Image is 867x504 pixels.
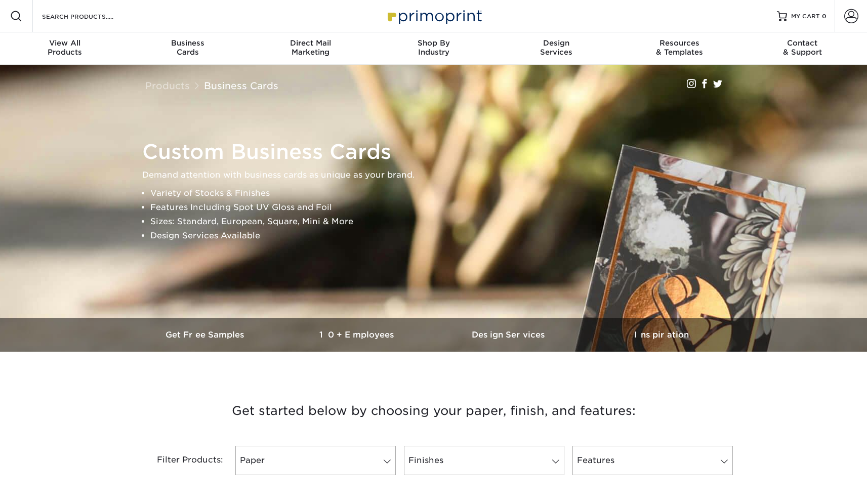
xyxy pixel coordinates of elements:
[138,388,730,434] h3: Get started below by choosing your paper, finish, and features:
[142,168,734,182] p: Demand attention with business cards as unique as your brand.
[572,446,733,475] a: Features
[249,38,372,57] div: Marketing
[372,38,495,48] span: Shop By
[822,13,827,20] span: 0
[4,38,127,57] div: Products
[130,446,231,475] div: Filter Products:
[249,32,372,65] a: Direct MailMarketing
[372,38,495,57] div: Industry
[204,80,278,91] a: Business Cards
[4,38,127,48] span: View All
[126,32,249,65] a: BusinessCards
[495,38,618,57] div: Services
[142,140,734,164] h1: Custom Business Cards
[404,446,564,475] a: Finishes
[150,229,734,243] li: Design Services Available
[618,38,741,48] span: Resources
[249,38,372,48] span: Direct Mail
[741,38,864,48] span: Contact
[586,318,737,352] a: Inspiration
[126,38,249,57] div: Cards
[145,80,190,91] a: Products
[372,32,495,65] a: Shop ByIndustry
[434,330,586,340] h3: Design Services
[130,318,282,352] a: Get Free Samples
[741,32,864,65] a: Contact& Support
[126,38,249,48] span: Business
[495,38,618,48] span: Design
[618,38,741,57] div: & Templates
[150,215,734,229] li: Sizes: Standard, European, Square, Mini & More
[618,32,741,65] a: Resources& Templates
[495,32,618,65] a: DesignServices
[434,318,586,352] a: Design Services
[791,12,820,21] span: MY CART
[282,318,434,352] a: 10+ Employees
[130,330,282,340] h3: Get Free Samples
[150,200,734,215] li: Features Including Spot UV Gloss and Foil
[41,10,140,22] input: SEARCH PRODUCTS.....
[383,5,484,27] img: Primoprint
[586,330,737,340] h3: Inspiration
[282,330,434,340] h3: 10+ Employees
[4,32,127,65] a: View AllProducts
[235,446,396,475] a: Paper
[741,38,864,57] div: & Support
[150,186,734,200] li: Variety of Stocks & Finishes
